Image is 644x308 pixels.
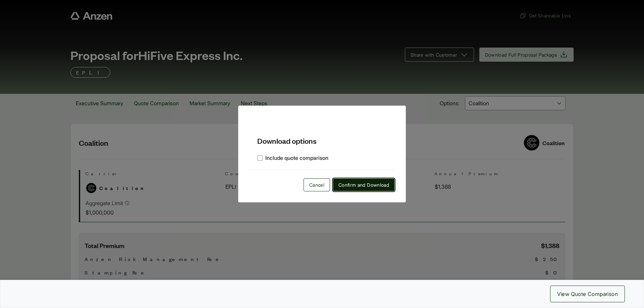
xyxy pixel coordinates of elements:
button: View Quote Comparison [550,286,625,302]
h5: Download options [249,125,395,146]
label: Include quote comparison [257,154,328,162]
button: Cancel [304,178,330,191]
span: Cancel [309,181,324,188]
span: Confirm and Download [338,181,389,188]
button: Confirm and Download [333,178,395,191]
span: View Quote Comparison [557,290,618,298]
